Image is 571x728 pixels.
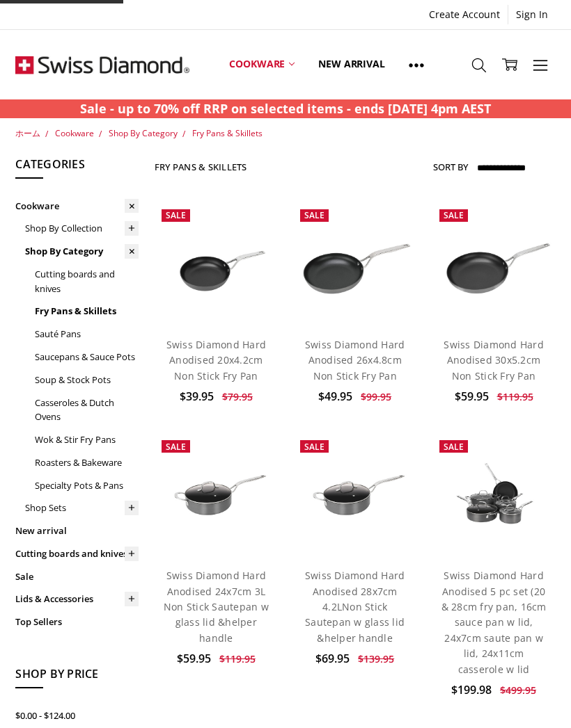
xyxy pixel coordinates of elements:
[433,156,468,178] label: Sort By
[192,127,263,139] a: Fry Pans & Skillets
[293,223,416,305] img: Swiss Diamond Hard Anodised 26x4.8cm Non Stick Fry Pan
[217,33,306,95] a: Cookware
[432,453,556,536] img: Swiss Diamond Hard Anodised 5 pc set (20 & 28cm fry pan, 16cm sauce pan w lid, 24x7cm saute pan w...
[80,100,491,117] strong: Sale - up to 70% off RRP on selected items - ends [DATE] 4pm AEST
[455,389,489,404] span: $59.95
[361,390,391,403] span: $99.95
[35,369,139,391] a: Soup & Stock Pots
[15,565,139,588] a: Sale
[15,156,139,179] h5: Categories
[305,338,405,382] a: Swiss Diamond Hard Anodised 26x4.8cm Non Stick Fry Pan
[500,683,536,697] span: $499.95
[497,390,533,403] span: $119.95
[35,323,139,346] a: Sauté Pans
[180,389,214,404] span: $39.95
[304,441,324,453] span: Sale
[293,433,416,556] a: Swiss Diamond Hard Anodised 28x7cm 4.2LNon Stick Sautepan w glass lid &helper handle
[155,202,278,325] a: Swiss Diamond Hard Anodised 20x4.2cm Non Stick Fry Pan
[164,569,269,645] a: Swiss Diamond Hard Anodised 24x7cm 3L Non Stick Sautepan w glass lid &helper handle
[155,433,278,556] a: Swiss Diamond Hard Anodised 24x7cm 3L Non Stick Sautepan w glass lid &helper handle
[358,652,394,665] span: $139.95
[166,209,186,221] span: Sale
[155,454,278,536] img: Swiss Diamond Hard Anodised 24x7cm 3L Non Stick Sautepan w glass lid &helper handle
[306,33,396,95] a: New arrival
[35,474,139,497] a: Specialty Pots & Pans
[55,127,94,139] a: Cookware
[15,610,139,633] a: Top Sellers
[304,209,324,221] span: Sale
[155,223,278,305] img: Swiss Diamond Hard Anodised 20x4.2cm Non Stick Fry Pan
[155,161,247,172] h1: Fry Pans & Skillets
[35,263,139,300] a: Cutting boards and knives
[444,441,464,453] span: Sale
[222,390,253,403] span: $79.95
[432,223,556,305] img: Swiss Diamond Hard Anodised 30x5.2cm Non Stick Fry Pan
[451,682,492,697] span: $199.98
[35,300,139,323] a: Fry Pans & Skillets
[305,569,405,645] a: Swiss Diamond Hard Anodised 28x7cm 4.2LNon Stick Sautepan w glass lid &helper handle
[315,651,350,666] span: $69.95
[397,33,436,96] a: Show All
[444,209,464,221] span: Sale
[15,519,139,542] a: New arrival
[508,5,556,24] a: Sign In
[166,338,267,382] a: Swiss Diamond Hard Anodised 20x4.2cm Non Stick Fry Pan
[25,496,139,519] a: Shop Sets
[35,428,139,451] a: Wok & Stir Fry Pans
[25,240,139,263] a: Shop By Category
[15,30,189,99] img: Free Shipping On Every Order
[318,389,352,404] span: $49.95
[177,651,211,666] span: $59.95
[35,346,139,369] a: Saucepans & Sauce Pots
[293,454,416,536] img: Swiss Diamond Hard Anodised 28x7cm 4.2LNon Stick Sautepan w glass lid &helper handle
[25,217,139,240] a: Shop By Collection
[15,704,139,727] a: $0.00 - $124.00
[432,433,556,556] a: Swiss Diamond Hard Anodised 5 pc set (20 & 28cm fry pan, 16cm sauce pan w lid, 24x7cm saute pan w...
[219,652,256,665] span: $119.95
[166,441,186,453] span: Sale
[35,391,139,429] a: Casseroles & Dutch Ovens
[441,569,547,675] a: Swiss Diamond Hard Anodised 5 pc set (20 & 28cm fry pan, 16cm sauce pan w lid, 24x7cm saute pan w...
[35,451,139,474] a: Roasters & Bakeware
[421,5,508,24] a: Create Account
[432,202,556,325] a: Swiss Diamond Hard Anodised 30x5.2cm Non Stick Fry Pan
[15,665,139,689] h5: Shop By Price
[15,195,139,218] a: Cookware
[15,588,139,610] a: Lids & Accessories
[15,542,139,565] a: Cutting boards and knives
[293,202,416,325] a: Swiss Diamond Hard Anodised 26x4.8cm Non Stick Fry Pan
[444,338,544,382] a: Swiss Diamond Hard Anodised 30x5.2cm Non Stick Fry Pan
[109,127,178,139] a: Shop By Category
[15,127,40,139] a: ホーム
